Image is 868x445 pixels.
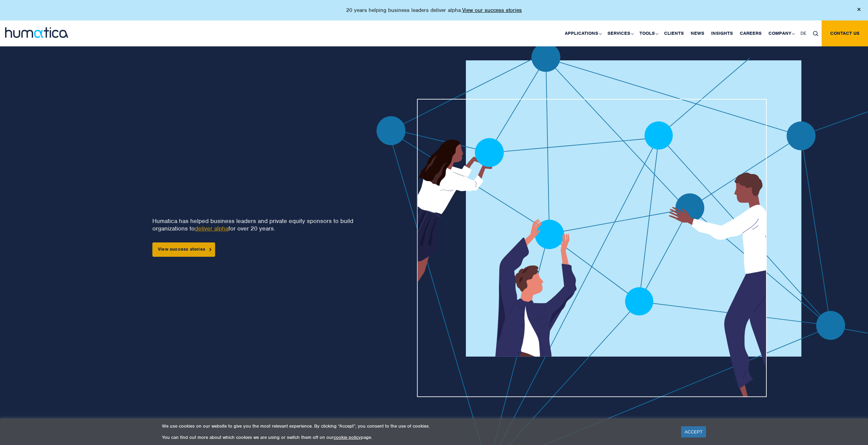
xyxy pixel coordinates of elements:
[162,434,673,440] p: You can find out more about which cookies we are using or switch them off on our page.
[636,20,661,46] a: Tools
[661,20,687,46] a: Clients
[346,7,522,14] p: 20 years helping business leaders deliver alpha.
[604,20,636,46] a: Services
[5,27,68,38] img: logo
[765,20,797,46] a: Company
[708,20,736,46] a: Insights
[152,217,365,232] p: Humatica has helped business leaders and private equity sponsors to build organizations to for ov...
[736,20,765,46] a: Careers
[813,31,818,36] img: search_icon
[209,248,211,251] img: arrowicon
[681,426,706,437] a: ACCEPT
[152,242,215,257] a: View success stories
[195,225,229,232] a: deliver alpha
[800,30,806,36] span: DE
[462,7,522,14] a: View our success stories
[797,20,810,46] a: DE
[162,423,673,429] p: We use cookies on our website to give you the most relevant experience. By clicking “Accept”, you...
[687,20,708,46] a: News
[334,434,361,440] a: cookie policy
[561,20,604,46] a: Applications
[822,20,868,46] a: Contact us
